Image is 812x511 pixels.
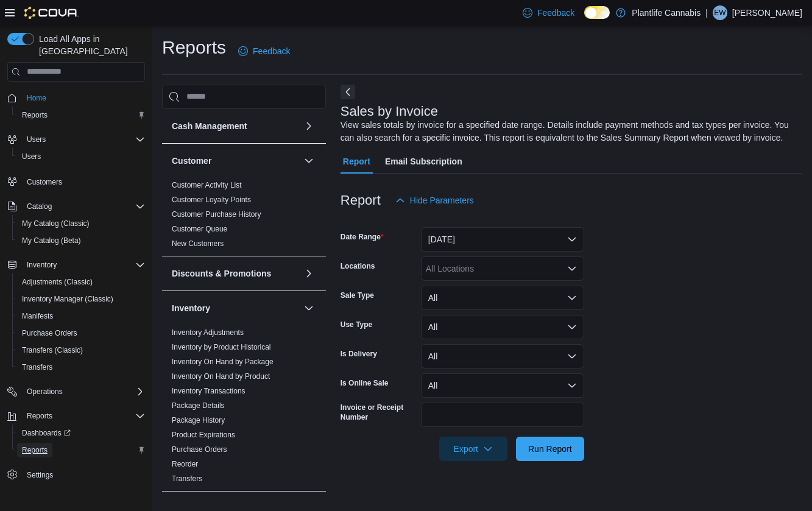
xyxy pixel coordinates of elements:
a: Feedback [233,39,295,63]
img: Cova [24,7,79,19]
button: Reports [22,409,57,423]
span: Inventory On Hand by Product [172,372,270,381]
span: Package History [172,415,225,425]
p: Plantlife Cannabis [632,5,701,20]
button: Users [22,132,51,147]
span: Home [22,90,145,105]
p: [PERSON_NAME] [732,5,802,20]
button: Users [12,148,150,165]
span: Inventory by Product Historical [172,342,271,352]
button: Hide Parameters [390,188,479,213]
span: Transfers [22,362,52,372]
a: Settings [22,468,58,482]
a: Users [17,149,46,164]
span: Customer Activity List [172,180,242,190]
label: Invoice or Receipt Number [341,403,416,422]
span: Customers [22,174,145,189]
span: Load All Apps in [GEOGRAPHIC_DATA] [34,33,145,57]
a: Product Expirations [172,431,235,439]
label: Locations [341,261,375,271]
span: Users [22,132,145,147]
button: Inventory [302,301,316,315]
span: Reports [27,411,52,421]
button: Open list of options [567,264,577,273]
button: Transfers [12,359,150,376]
button: All [421,286,584,310]
span: Customers [27,177,62,187]
span: Settings [22,467,145,482]
button: Inventory [2,256,150,273]
a: My Catalog (Beta) [17,233,86,248]
span: Transfers [172,474,202,484]
a: Dashboards [17,426,76,440]
button: Export [439,437,507,461]
span: Reports [22,110,48,120]
span: Inventory Transactions [172,386,245,396]
label: Date Range [341,232,384,242]
a: My Catalog (Classic) [17,216,94,231]
label: Is Delivery [341,349,377,359]
a: Transfers (Classic) [17,343,88,358]
span: Users [17,149,145,164]
a: Package History [172,416,225,425]
span: Inventory [22,258,145,272]
button: My Catalog (Classic) [12,215,150,232]
button: All [421,344,584,368]
a: Adjustments (Classic) [17,275,97,289]
h3: Report [341,193,381,208]
span: Inventory Adjustments [172,328,244,337]
button: Cash Management [172,120,299,132]
span: Inventory Manager (Classic) [17,292,145,306]
span: Reports [22,445,48,455]
h3: Inventory [172,302,210,314]
a: Customer Queue [172,225,227,233]
span: Customer Queue [172,224,227,234]
button: Inventory [172,302,299,314]
button: Reports [2,407,150,425]
span: Dashboards [17,426,145,440]
button: Transfers (Classic) [12,342,150,359]
span: Operations [27,387,63,396]
span: Purchase Orders [172,445,227,454]
h1: Reports [162,35,226,60]
a: Inventory Manager (Classic) [17,292,118,306]
span: Inventory On Hand by Package [172,357,274,367]
a: Inventory On Hand by Package [172,358,274,366]
span: Inventory [27,260,57,270]
button: All [421,315,584,339]
a: Dashboards [12,425,150,442]
span: Run Report [528,443,572,455]
button: Home [2,89,150,107]
a: Transfers [172,474,202,483]
a: Inventory by Product Historical [172,343,271,351]
span: Reports [22,409,145,423]
label: Use Type [341,320,372,330]
button: Settings [2,466,150,484]
input: Dark Mode [584,6,610,19]
button: Reports [12,107,150,124]
h3: Sales by Invoice [341,104,438,119]
span: Manifests [22,311,53,321]
h3: Discounts & Promotions [172,267,271,280]
button: Catalog [2,198,150,215]
button: [DATE] [421,227,584,252]
span: My Catalog (Classic) [17,216,145,231]
span: Transfers (Classic) [17,343,145,358]
a: Customer Purchase History [172,210,261,219]
span: Dark Mode [584,19,585,19]
span: My Catalog (Beta) [17,233,145,248]
div: Customer [162,178,326,256]
div: View sales totals by invoice for a specified date range. Details include payment methods and tax ... [341,119,796,144]
a: Feedback [518,1,579,25]
a: Purchase Orders [17,326,82,340]
span: Catalog [22,199,145,214]
span: My Catalog (Classic) [22,219,90,228]
button: Cash Management [302,119,316,133]
span: Home [27,93,46,103]
span: Reorder [172,459,198,469]
a: Purchase Orders [172,445,227,454]
button: Discounts & Promotions [172,267,299,280]
button: All [421,373,584,398]
span: Settings [27,470,53,480]
button: Users [2,131,150,148]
